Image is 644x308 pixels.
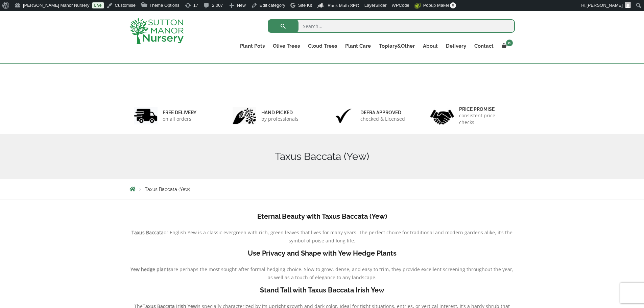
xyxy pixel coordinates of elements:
a: Plant Pots [236,41,269,51]
span: 0 [450,2,456,8]
b: Use Privacy and Shape with Yew Hedge Plants [248,249,397,257]
a: Contact [470,41,498,51]
p: consistent price checks [459,112,510,126]
img: 2.jpg [233,107,256,124]
img: 4.jpg [430,105,454,126]
p: by professionals [261,116,299,122]
h1: Taxus Baccata (Yew) [129,150,515,163]
a: About [419,41,442,51]
span: or English Yew is a classic evergreen with rich, green leaves that lives for many years. The perf... [164,229,512,244]
span: [PERSON_NAME] [587,3,623,8]
a: Live [92,2,104,8]
a: Delivery [442,41,470,51]
nav: Breadcrumbs [129,186,515,192]
span: Rank Math SEO [328,3,359,8]
span: Taxus Baccata (Yew) [145,187,190,192]
input: Search... [268,19,515,33]
a: Cloud Trees [304,41,341,51]
p: checked & Licensed [360,116,405,122]
a: Topiary&Other [375,41,419,51]
h6: FREE DELIVERY [163,110,196,116]
a: 0 [498,41,515,51]
a: Olive Trees [269,41,304,51]
span: 0 [506,40,513,46]
h6: hand picked [261,110,299,116]
b: Yew hedge plants [130,266,171,273]
span: Site Kit [298,3,312,8]
img: logo [129,18,184,44]
img: 3.jpg [332,107,355,124]
h6: Defra approved [360,110,405,116]
h6: Price promise [459,106,510,112]
img: 1.jpg [134,107,158,124]
b: Taxus Baccata [132,229,164,236]
b: Eternal Beauty with Taxus Baccata (Yew) [257,212,387,220]
span: are perhaps the most sought-after formal hedging choice. Slow to grow, dense, and easy to trim, t... [171,266,514,281]
a: Plant Care [341,41,375,51]
p: on all orders [163,116,196,122]
b: Stand Tall with Taxus Baccata Irish Yew [260,286,384,294]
